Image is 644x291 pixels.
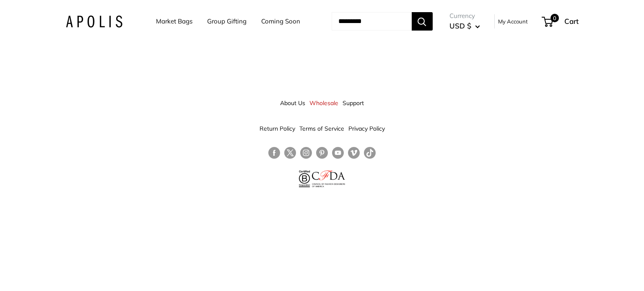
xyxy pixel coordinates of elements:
[332,147,344,159] a: Follow us on YouTube
[300,147,312,159] a: Follow us on Instagram
[564,17,579,26] span: Cart
[449,10,480,22] span: Currency
[156,15,192,27] a: Market Bags
[309,95,338,111] a: Wholesale
[550,14,558,22] span: 0
[280,95,305,111] a: About Us
[66,15,122,28] img: Apolis
[449,19,480,33] button: USD $
[343,95,364,111] a: Support
[207,15,247,27] a: Group Gifting
[312,170,345,187] img: Council of Fashion Designers of America Member
[449,21,471,30] span: USD $
[260,121,295,136] a: Return Policy
[348,147,360,159] a: Follow us on Vimeo
[268,147,280,159] a: Follow us on Facebook
[332,12,412,31] input: Search...
[316,147,328,159] a: Follow us on Pinterest
[299,121,344,136] a: Terms of Service
[498,16,528,26] a: My Account
[543,15,579,28] a: 0 Cart
[284,147,296,162] a: Follow us on Twitter
[412,12,433,31] button: Search
[348,121,385,136] a: Privacy Policy
[261,15,300,27] a: Coming Soon
[364,147,376,159] a: Follow us on Tumblr
[299,170,310,187] img: Certified B Corporation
